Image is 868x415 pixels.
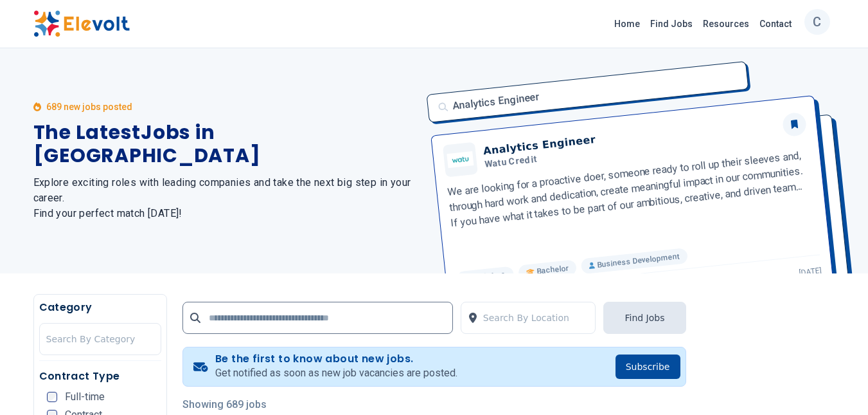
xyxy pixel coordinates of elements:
[215,365,457,381] p: Get notified as soon as new job vacancies are posted.
[603,302,686,334] button: Find Jobs
[645,14,698,34] a: Find Jobs
[698,14,754,34] a: Resources
[215,353,457,365] h4: Be the first to know about new jobs.
[813,6,821,38] p: C
[804,9,830,35] button: C
[616,355,680,379] button: Subscribe
[47,392,57,402] input: Full-time
[33,175,419,221] h2: Explore exciting roles with leading companies and take the next big step in your career. Find you...
[182,397,686,412] p: Showing 689 jobs
[754,14,797,34] a: Contact
[65,392,105,402] span: Full-time
[33,10,130,37] img: Elevolt
[33,121,419,167] h1: The Latest Jobs in [GEOGRAPHIC_DATA]
[46,100,132,113] p: 689 new jobs posted
[39,300,161,315] h5: Category
[609,14,645,34] a: Home
[39,369,161,384] h5: Contract Type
